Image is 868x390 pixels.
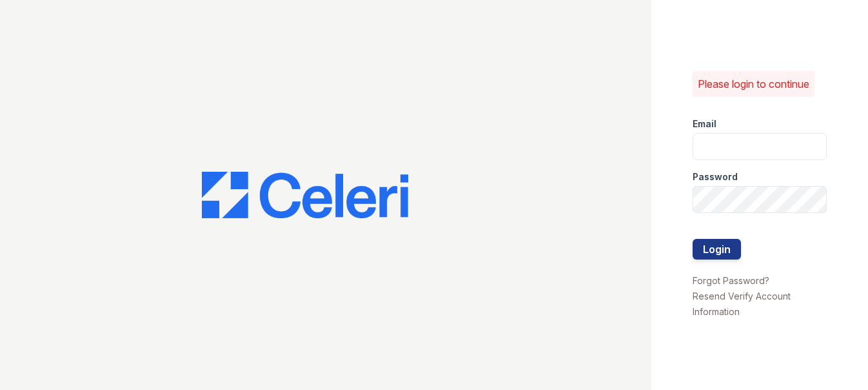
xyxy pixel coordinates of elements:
a: Forgot Password? [693,275,769,286]
a: Resend Verify Account Information [693,291,791,317]
label: Password [693,170,738,183]
button: Login [693,239,741,260]
p: Please login to continue [698,76,809,92]
label: Email [693,118,716,130]
img: CE_Logo_Blue-a8612792a0a2168367f1c8372b55b34899dd931a85d93a1a3d3e32e68fde9ad4.png [202,172,408,218]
